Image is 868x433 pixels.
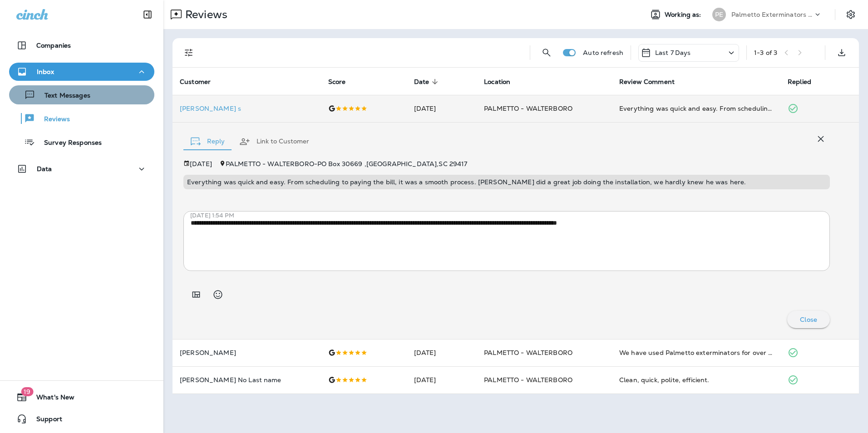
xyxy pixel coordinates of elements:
[27,394,74,404] span: What's New
[833,44,851,62] button: Export as CSV
[9,410,154,428] button: Support
[731,11,813,18] p: Palmetto Exterminators LLC
[180,78,211,86] span: Customer
[9,63,154,81] button: Inbox
[712,8,726,21] div: PE
[190,212,837,219] p: [DATE] 1:54 PM
[180,78,222,86] span: Customer
[180,105,314,112] p: [PERSON_NAME] s
[180,44,198,62] button: Filters
[484,78,522,86] span: Location
[788,78,811,86] span: Replied
[800,316,817,323] p: Close
[619,104,773,113] div: Everything was quick and easy. From scheduling to paying the bill, it was a smooth process. Kevin...
[328,78,358,86] span: Score
[619,348,773,357] div: We have used Palmetto exterminators for over 20 years and have been pleased with their services. ...
[35,92,90,100] p: Text Messages
[226,160,468,168] span: PALMETTO - WALTERBORO - PO Box 30669 , [GEOGRAPHIC_DATA] , SC 29417
[35,139,102,148] p: Survey Responses
[180,376,314,384] p: [PERSON_NAME] No Last name
[843,6,859,23] button: Settings
[787,311,830,328] button: Close
[35,115,70,124] p: Reviews
[209,285,227,304] button: Select an emoji
[414,78,429,86] span: Date
[328,78,346,86] span: Score
[619,78,686,86] span: Review Comment
[407,95,477,122] td: [DATE]
[37,165,52,172] p: Data
[754,49,777,56] div: 1 - 3 of 3
[36,42,71,49] p: Companies
[135,5,160,24] button: Collapse Sidebar
[180,349,314,356] p: [PERSON_NAME]
[232,125,316,158] button: Link to Customer
[484,349,572,357] span: PALMETTO - WALTERBORO
[788,78,823,86] span: Replied
[538,44,556,62] button: Search Reviews
[414,78,441,86] span: Date
[9,160,154,178] button: Data
[183,125,232,158] button: Reply
[619,375,773,384] div: Clean, quick, polite, efficient.
[484,104,572,113] span: PALMETTO - WALTERBORO
[9,388,154,406] button: 19What's New
[180,105,314,112] div: Click to view Customer Drawer
[9,109,154,128] button: Reviews
[190,160,212,167] p: [DATE]
[9,36,154,54] button: Companies
[484,78,510,86] span: Location
[407,339,477,366] td: [DATE]
[407,366,477,394] td: [DATE]
[9,133,154,152] button: Survey Responses
[182,8,227,21] p: Reviews
[27,415,62,426] span: Support
[21,387,33,396] span: 19
[655,49,691,56] p: Last 7 Days
[665,11,703,19] span: Working as:
[187,285,205,304] button: Add in a premade template
[583,49,623,56] p: Auto refresh
[187,178,826,186] p: Everything was quick and easy. From scheduling to paying the bill, it was a smooth process. [PERS...
[619,78,675,86] span: Review Comment
[37,68,54,75] p: Inbox
[9,85,154,104] button: Text Messages
[484,376,572,384] span: PALMETTO - WALTERBORO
